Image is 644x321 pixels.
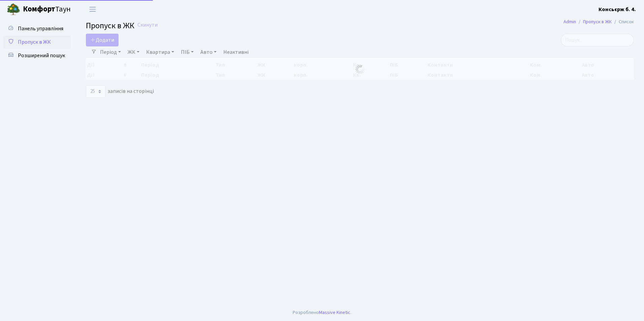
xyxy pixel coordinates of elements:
[18,25,63,32] span: Панель управління
[18,52,65,59] span: Розширений пошук
[178,46,196,58] a: ПІБ
[23,4,55,14] b: Комфорт
[612,18,634,26] li: Список
[221,46,251,58] a: Неактивні
[18,38,51,46] span: Пропуск в ЖК
[23,4,71,15] span: Таун
[583,18,612,25] a: Пропуск в ЖК
[3,49,71,62] a: Розширений пошук
[86,85,154,98] label: записів на сторінці
[86,85,105,98] select: записів на сторінці
[7,3,20,16] img: logo.png
[599,5,636,13] a: Консьєрж б. 4.
[3,22,71,35] a: Панель управління
[319,309,350,316] a: Massive Kinetic
[143,46,177,58] a: Квартира
[3,35,71,49] a: Пропуск в ЖК
[97,46,124,58] a: Період
[137,22,158,28] a: Скинути
[293,309,351,316] div: Розроблено .
[86,20,134,32] span: Пропуск в ЖК
[563,18,576,25] a: Admin
[553,15,644,29] nav: breadcrumb
[84,4,101,15] button: Переключити навігацію
[355,64,365,75] img: Обробка...
[86,34,119,46] a: Додати
[561,34,634,46] input: Пошук...
[90,36,114,44] span: Додати
[125,46,142,58] a: ЖК
[599,6,636,13] b: Консьєрж б. 4.
[198,46,219,58] a: Авто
